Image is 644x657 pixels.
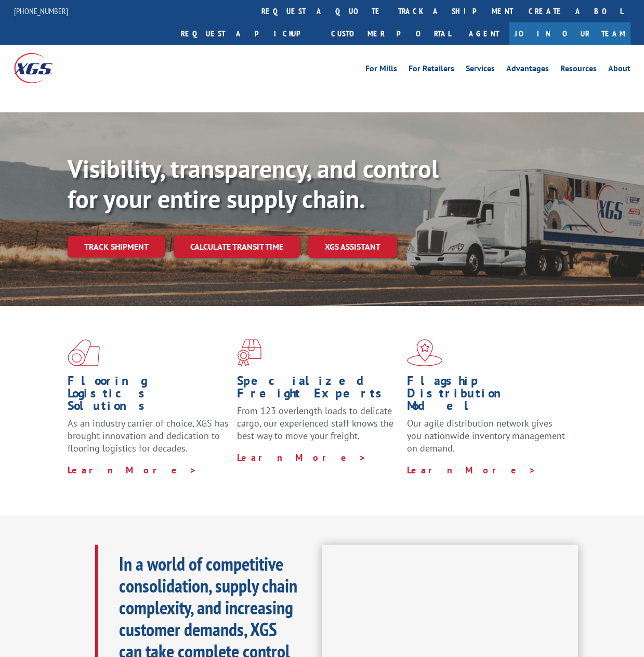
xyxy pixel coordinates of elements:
[68,236,165,257] a: Track shipment
[68,339,100,366] img: xgs-icon-total-supply-chain-intelligence-red
[458,22,509,45] a: Agent
[14,6,68,16] a: [PHONE_NUMBER]
[237,452,366,463] a: Learn More >
[68,375,229,417] h1: Flooring Logistics Solutions
[237,405,399,451] p: From 123 overlength loads to delicate cargo, our experienced staff knows the best way to move you...
[560,65,597,76] a: Resources
[407,375,569,417] h1: Flagship Distribution Model
[323,22,458,45] a: Customer Portal
[407,417,565,454] span: Our agile distribution network gives you nationwide inventory management on demand.
[308,236,397,258] a: XGS ASSISTANT
[466,65,495,76] a: Services
[365,65,397,76] a: For Mills
[506,65,549,76] a: Advantages
[237,375,399,405] h1: Specialized Freight Experts
[68,417,229,454] span: As an industry carrier of choice, XGS has brought innovation and dedication to flooring logistics...
[407,339,443,366] img: xgs-icon-flagship-distribution-model-red
[237,339,261,366] img: xgs-icon-focused-on-flooring-red
[174,236,300,258] a: Calculate transit time
[68,152,439,215] b: Visibility, transparency, and control for your entire supply chain.
[608,65,630,76] a: About
[173,22,323,45] a: Request a pickup
[407,464,536,476] a: Learn More >
[509,22,630,45] a: Join Our Team
[409,65,454,76] a: For Retailers
[68,464,197,476] a: Learn More >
